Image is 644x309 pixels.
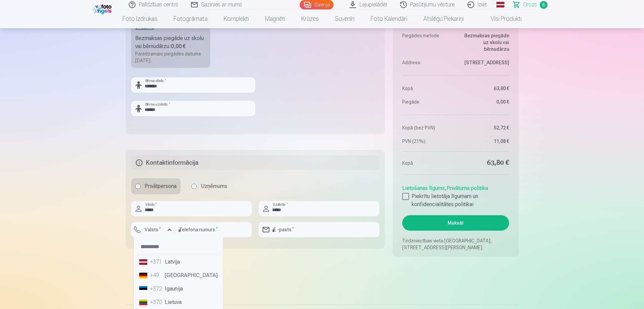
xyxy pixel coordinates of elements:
[187,178,231,194] label: Uzņēmums
[459,85,509,92] dd: 63,80 €
[257,9,293,28] a: Magnēti
[142,226,164,233] label: Valsts
[523,1,537,9] span: Grozs
[459,99,509,105] dd: 0,00 €
[363,9,415,28] a: Foto kalendāri
[540,1,547,9] span: 6
[327,9,363,28] a: Suvenīri
[459,124,509,131] dd: 52,72 €
[171,43,186,49] b: 0,00 €
[131,155,380,170] h5: Kontaktinformācija
[137,269,220,282] li: [GEOGRAPHIC_DATA]
[191,184,197,189] input: Uzņēmums
[459,32,509,52] dd: Bezmaksas piegāde uz skolu vai bērnudārzu
[137,282,220,296] li: Igaunija
[93,3,113,14] img: /fa1
[131,178,181,194] label: Privātpersona
[402,138,452,145] dt: PVN (21%)
[402,99,452,105] dt: Piegāde
[402,124,452,131] dt: Kopā (bez PVN)
[402,32,452,52] dt: Piegādes metode
[150,258,163,266] div: +371
[216,9,257,28] a: Komplekti
[459,59,509,66] dd: [STREET_ADDRESS]
[114,9,165,28] a: Foto izdrukas
[402,185,445,191] a: Lietošanas līgums
[415,9,472,28] a: Atslēgu piekariņi
[459,138,509,145] dd: 11,08 €
[402,182,509,208] div: ,
[402,158,452,168] dt: Kopā
[402,85,452,92] dt: Kopā
[137,296,220,309] li: Lietuva
[447,185,488,191] a: Privātuma politika
[137,255,220,269] li: Latvija
[131,222,175,237] button: Valsts*
[165,9,216,28] a: Fotogrāmata
[150,271,163,279] div: +49
[293,9,327,28] a: Krūzes
[402,237,509,251] p: Tirdzniecības vieta [GEOGRAPHIC_DATA], [STREET_ADDRESS][PERSON_NAME]
[135,184,141,189] input: Privātpersona
[402,59,452,66] dt: Address
[459,158,509,168] dd: 63,80 €
[472,9,530,28] a: Visi produkti
[135,34,206,50] div: Bezmaksas piegāde uz skolu vai bērnudārzu :
[402,192,509,208] label: Piekrītu lietotāja līgumam un konfidencialitātes politikai
[150,298,163,306] div: +370
[402,215,509,231] button: Maksāt
[150,285,163,293] div: +372
[135,50,206,64] div: Paredzamais piegādes datums [DATE].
